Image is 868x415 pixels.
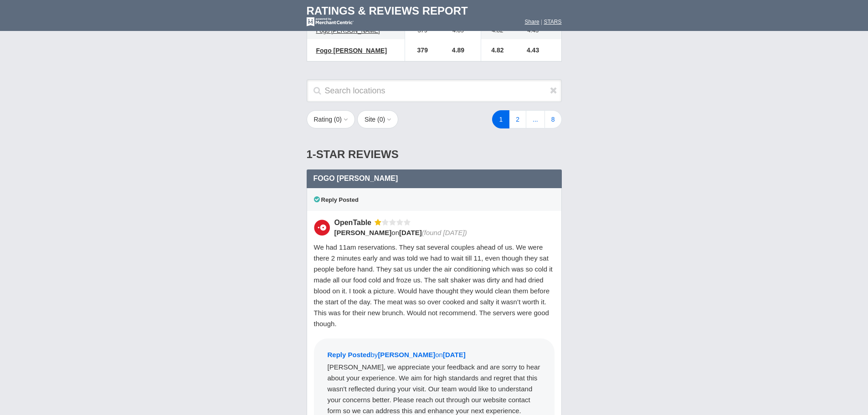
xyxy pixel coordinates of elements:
[316,27,380,34] span: Fogo [PERSON_NAME]
[541,19,542,25] span: |
[307,110,355,128] button: Rating (0)
[405,39,436,61] td: 379
[436,39,481,61] td: 4.89
[316,47,387,54] span: Fogo [PERSON_NAME]
[314,220,330,236] img: OpenTable
[307,17,354,26] img: mc-powered-by-logo-white-103.png
[544,19,561,25] a: STARS
[544,110,562,128] a: 8
[378,351,435,359] span: [PERSON_NAME]
[334,229,392,236] span: [PERSON_NAME]
[443,351,466,359] span: [DATE]
[336,116,340,123] span: 0
[399,229,422,236] span: [DATE]
[509,110,526,128] a: 2
[481,39,509,61] td: 4.82
[492,110,509,128] a: 1
[314,196,359,203] span: Reply Posted
[328,350,541,362] div: by on
[526,110,545,128] a: ...
[334,218,375,227] div: OpenTable
[525,19,539,25] a: Share
[314,243,553,328] span: We had 11am reservations. They sat several couples ahead of us. We were there 2 minutes early and...
[334,228,549,237] div: on
[313,174,398,182] span: Fogo [PERSON_NAME]
[509,39,561,61] td: 4.43
[357,110,398,128] button: Site (0)
[328,351,371,359] span: Reply Posted
[380,116,383,123] span: 0
[312,45,392,56] a: Fogo [PERSON_NAME]
[422,229,467,236] span: (found [DATE])
[307,139,562,169] div: 1-Star Reviews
